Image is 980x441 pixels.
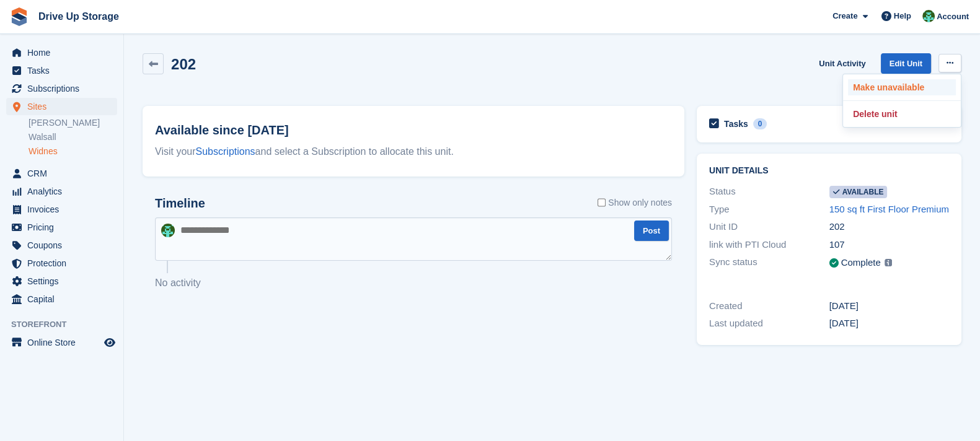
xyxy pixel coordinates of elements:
label: Show only notes [598,196,672,209]
span: Home [27,44,102,61]
img: stora-icon-8386f47178a22dfd0bd8f6a31ec36ba5ce8667c1dd55bd0f319d3a0aa187defe.svg [10,7,29,26]
a: Walsall [29,131,117,143]
div: Unit ID [709,220,829,234]
span: Invoices [27,201,102,218]
img: Camille [922,10,935,22]
a: Subscriptions [196,146,255,157]
a: Preview store [102,335,117,350]
a: menu [6,44,117,61]
a: Make unavailable [848,79,956,95]
h2: Unit details [709,166,949,176]
span: Online Store [27,334,102,351]
span: Analytics [27,183,102,200]
div: Sync status [709,255,829,271]
a: menu [6,165,117,182]
a: menu [6,201,117,218]
span: CRM [27,165,102,182]
div: 0 [753,118,767,129]
span: Subscriptions [27,80,102,97]
a: menu [6,183,117,200]
h2: Timeline [155,196,205,211]
button: Post [634,220,669,241]
a: 150 sq ft First Floor Premium [829,204,949,214]
span: Settings [27,273,102,290]
div: Complete [841,256,881,270]
a: menu [6,237,117,254]
div: 202 [829,220,950,234]
a: menu [6,80,117,97]
a: [PERSON_NAME] [29,117,117,129]
span: Available [829,186,888,198]
a: menu [6,273,117,290]
span: Help [894,10,911,22]
span: Capital [27,290,102,308]
span: Storefront [11,318,123,331]
a: Unit Activity [814,53,870,74]
a: Edit Unit [881,53,931,74]
span: Tasks [27,62,102,79]
div: Status [709,185,829,199]
span: Account [937,11,969,23]
h2: 202 [171,56,196,72]
span: Coupons [27,237,102,254]
span: Pricing [27,219,102,236]
a: Drive Up Storage [33,6,124,27]
a: menu [6,290,117,308]
a: menu [6,62,117,79]
a: menu [6,334,117,351]
span: Create [832,10,857,22]
img: icon-info-grey-7440780725fd019a000dd9b08b2336e03edf1995a4989e88bcd33f0948082b44.svg [885,259,892,266]
div: link with PTI Cloud [709,238,829,252]
div: [DATE] [829,317,950,331]
a: menu [6,98,117,115]
div: Last updated [709,317,829,331]
div: [DATE] [829,299,950,313]
div: 107 [829,238,950,252]
a: Delete unit [848,106,956,122]
span: Protection [27,255,102,272]
p: No activity [155,276,672,290]
a: menu [6,219,117,236]
img: Camille [161,224,175,237]
span: Sites [27,98,102,115]
input: Show only notes [598,196,606,209]
div: Created [709,299,829,313]
a: Widnes [29,146,117,157]
h2: Tasks [724,118,748,129]
div: Type [709,203,829,217]
a: menu [6,255,117,272]
h2: Available since [DATE] [155,121,672,139]
div: Visit your and select a Subscription to allocate this unit. [155,144,672,159]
